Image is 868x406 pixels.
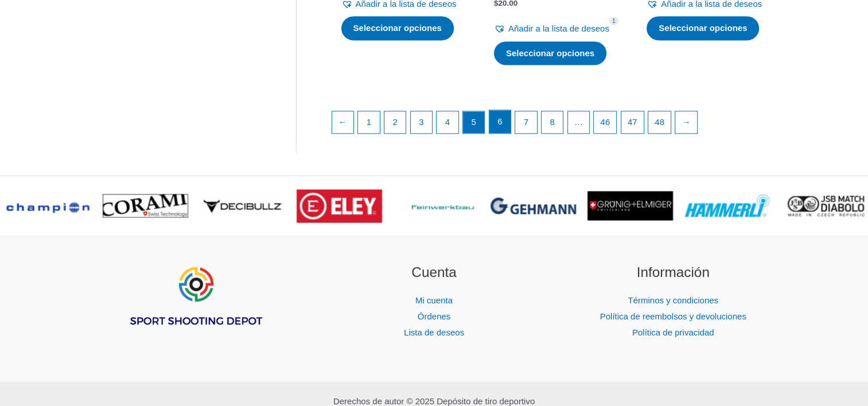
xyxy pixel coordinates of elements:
nav: Información [568,292,779,341]
a: Seleccione las opciones para "Soporte de lente con clip" [647,16,759,40]
aside: Widget de pie de página 3 [568,262,779,341]
a: Página 3 [411,111,433,133]
aside: Widget de pie de página 1 [90,262,301,355]
a: Añadir a la lista de deseos [494,21,609,37]
a: Seleccione las opciones para "Visor (Gehmann)" [341,16,454,40]
a: Seleccione las opciones para "Cuñas de plantilla (SAUER)" [494,41,606,65]
a: Página 6 [489,110,511,133]
nav: Paginación de productos [331,110,778,139]
a: Página 7 [515,111,537,133]
a: Página 48 [648,111,671,133]
a: Página 1 [358,111,380,133]
span: … [568,111,590,133]
a: Política de privacidad [632,327,714,337]
a: ← [332,111,354,133]
a: Página 4 [437,111,458,133]
a: Página 8 [542,111,563,133]
a: → [675,111,697,133]
img: Logotipo de la marca [297,189,382,222]
a: Página 2 [384,111,406,133]
a: Órdenes [418,311,451,321]
a: Términos y condiciones [628,295,718,305]
span: 1 [609,17,618,25]
span: Página 5 [463,111,485,133]
aside: Widget de pie de página 2 [329,262,539,341]
span: Añadir a la lista de deseos [508,24,609,33]
a: Página 47 [621,111,644,133]
h2: Información [568,262,779,283]
a: Página 46 [594,111,616,133]
a: Lista de deseos [404,327,464,337]
a: Política de reembolsos y devoluciones [600,311,746,321]
h2: Cuenta [329,262,539,283]
nav: Cuenta [329,292,539,341]
a: Mi cuenta [415,295,453,305]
